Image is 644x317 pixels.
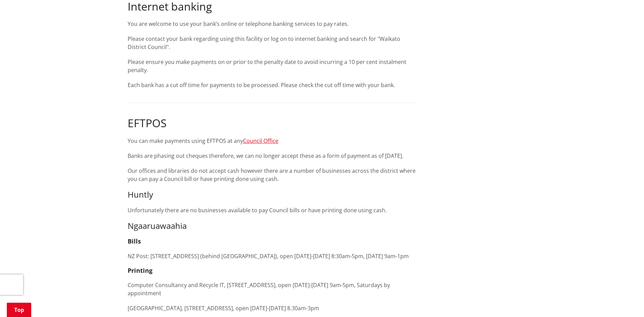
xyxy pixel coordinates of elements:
[128,252,417,260] p: NZ Post: [STREET_ADDRESS] (behind [GEOGRAPHIC_DATA]), open [DATE]-[DATE] 8:30am-5pm, [DATE] 9am-1pm
[243,137,278,145] a: Council Office
[128,281,417,297] p: Computer Consultancy and Recycle IT, [STREET_ADDRESS], open [DATE]-[DATE] 9am-5pm, Saturdays by a...
[613,288,637,313] iframe: Messenger Launcher
[128,58,417,74] p: Please ensure you make payments on or prior to the penalty date to avoid incurring a 10 per cent ...
[128,81,417,89] p: Each bank has a cut off time for payments to be processed. Please check the cut off time with you...
[128,221,417,231] h3: Ngaaruawaahia
[128,137,417,145] p: You can make payments using EFTPOS at any
[128,117,417,130] h2: EFTPOS
[7,303,31,317] a: Top
[128,167,417,183] p: Our offices and libraries do not accept cash however there are a number of businesses across the ...
[128,190,417,200] h3: Huntly
[128,237,141,245] strong: Bills
[128,266,152,274] strong: Printing
[128,206,417,214] p: Unfortunately there are no businesses available to pay Council bills or have printing done using ...
[128,35,417,51] p: Please contact your bank regarding using this facility or log on to internet banking and search f...
[128,20,417,28] p: You are welcome to use your bank’s online or telephone banking services to pay rates.
[128,152,417,160] p: Banks are phasing out cheques therefore, we can no longer accept these as a form of payment as of...
[128,304,417,312] p: [GEOGRAPHIC_DATA], [STREET_ADDRESS], open [DATE]-[DATE] 8.30am-3pm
